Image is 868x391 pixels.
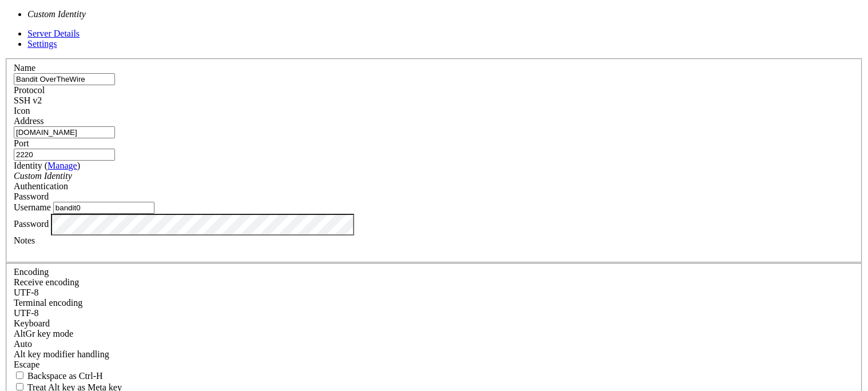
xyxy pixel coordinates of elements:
[27,371,103,381] span: Backspace as Ctrl-H
[14,63,35,73] label: Name
[14,138,29,148] label: Port
[14,126,115,138] input: Host Name or IP
[27,9,86,19] i: Custom Identity
[14,371,103,381] label: If true, the backspace should send BS ('\x08', aka ^H). Otherwise the backspace key should send '...
[27,29,80,38] a: Server Details
[14,73,115,85] input: Server Name
[14,308,39,318] span: UTF-8
[14,360,854,370] div: Escape
[47,161,77,170] a: Manage
[14,171,854,181] div: Custom Identity
[14,95,854,106] div: SSH v2
[14,191,49,201] span: Password
[14,219,49,229] label: Password
[14,339,32,349] span: Auto
[14,171,72,181] i: Custom Identity
[14,116,43,126] label: Address
[14,161,80,170] label: Identity
[14,288,854,298] div: UTF-8
[14,298,82,308] label: The default terminal encoding. ISO-2022 enables character map translations (like graphics maps). ...
[14,202,51,212] label: Username
[14,360,39,369] span: Escape
[14,308,854,318] div: UTF-8
[14,106,30,115] label: Icon
[14,95,42,105] span: SSH v2
[14,339,854,349] div: Auto
[14,349,109,359] label: Controls how the Alt key is handled. Escape: Send an ESC prefix. 8-Bit: Add 128 to the typed char...
[53,202,154,214] input: Login Username
[27,39,57,49] a: Settings
[45,161,80,170] span: ( )
[16,372,23,379] input: Backspace as Ctrl-H
[14,149,115,161] input: Port Number
[14,191,854,202] div: Password
[16,383,23,390] input: Treat Alt key as Meta key
[14,318,50,328] label: Keyboard
[14,85,45,95] label: Protocol
[14,329,73,338] label: Set the expected encoding for data received from the host. If the encodings do not match, visual ...
[14,277,79,287] label: Set the expected encoding for data received from the host. If the encodings do not match, visual ...
[14,288,39,297] span: UTF-8
[14,267,49,277] label: Encoding
[14,181,68,191] label: Authentication
[14,236,35,245] label: Notes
